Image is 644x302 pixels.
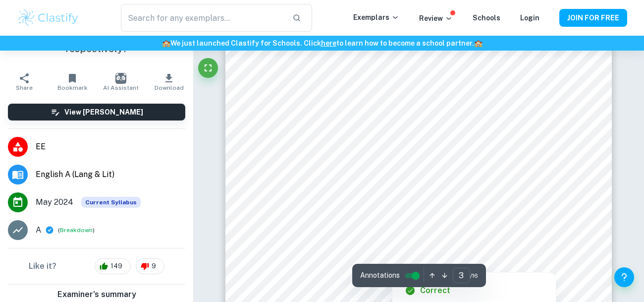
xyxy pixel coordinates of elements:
h6: View [PERSON_NAME] [64,107,143,118]
h6: Examiner's summary [4,289,189,301]
button: JOIN FOR FREE [559,9,627,27]
button: Breakdown [60,226,93,235]
span: Annotations [360,270,400,281]
button: Download [145,68,194,96]
h6: Like it? [29,260,56,272]
p: Exemplars [353,12,399,23]
button: Help and Feedback [614,267,634,287]
span: 149 [105,261,128,271]
a: Schools [473,14,500,22]
span: 🏫 [474,39,483,47]
span: English A (Lang & Lit) [36,169,185,181]
span: 9 [146,261,161,271]
img: AI Assistant [115,73,126,84]
button: View [PERSON_NAME] [8,104,185,121]
span: ( ) [58,226,95,235]
span: EE [36,141,185,153]
button: AI Assistant [97,68,145,96]
a: Login [520,14,539,22]
button: Bookmark [49,68,97,96]
p: Review [419,13,453,24]
div: This exemplar is based on the current syllabus. Feel free to refer to it for inspiration/ideas wh... [81,197,141,208]
p: A [36,224,41,236]
div: 9 [136,258,164,274]
span: Bookmark [57,84,88,91]
input: Search for any exemplars... [121,4,284,32]
span: AI Assistant [103,84,139,91]
button: Fullscreen [198,58,218,78]
h6: We just launched Clastify for Schools. Click to learn how to become a school partner. [2,38,642,49]
span: Share [16,84,33,91]
div: 149 [95,258,131,274]
span: 🏫 [162,39,170,47]
a: here [321,39,336,47]
h6: Correct [420,285,450,297]
span: Current Syllabus [81,197,141,208]
img: Clastify logo [17,8,80,28]
span: / 16 [470,271,478,280]
span: Download [155,84,184,91]
span: May 2024 [36,196,73,208]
